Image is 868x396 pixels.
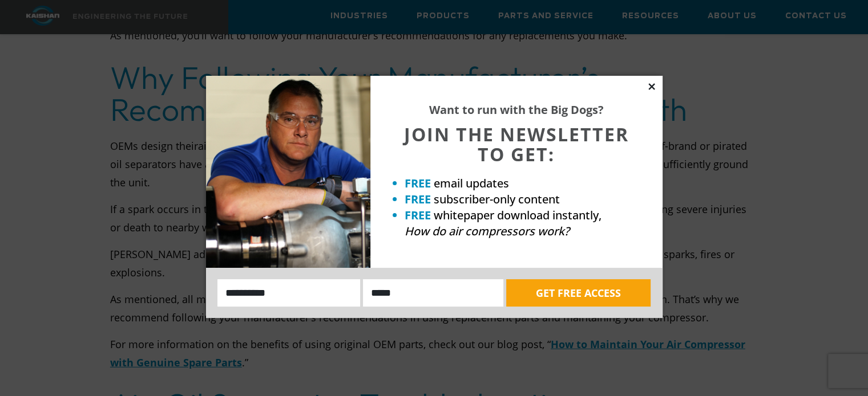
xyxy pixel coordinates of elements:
[363,279,503,307] input: Email
[434,191,560,207] span: subscriber-only content
[429,102,604,117] strong: Want to run with the Big Dogs?
[405,223,570,239] em: How do air compressors work?
[506,279,651,307] button: GET FREE ACCESS
[405,191,431,207] strong: FREE
[404,122,629,166] span: JOIN THE NEWSLETTER TO GET:
[647,81,657,92] button: Close
[217,279,361,307] input: Name:
[434,175,509,191] span: email updates
[434,207,601,223] span: whitepaper download instantly,
[405,207,431,223] strong: FREE
[405,175,431,191] strong: FREE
